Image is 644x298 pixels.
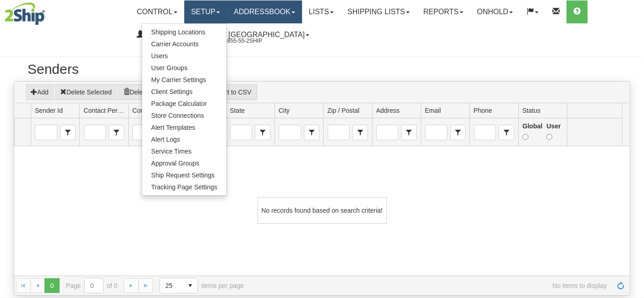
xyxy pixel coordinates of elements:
a: Shipping Locations [142,26,226,38]
td: filter cell [128,118,177,146]
span: select [255,125,270,140]
a: Users [142,50,226,62]
a: Ship Request Settings [142,169,226,181]
a: Approval Groups [142,157,226,169]
a: Setup [184,0,227,23]
span: Company [132,106,160,115]
span: select [353,125,368,140]
div: grid toolbar [14,82,630,103]
span: 25 [165,281,177,290]
input: Email [425,125,447,140]
a: Shipping lists [341,0,416,23]
span: Users [151,52,168,60]
a: Alert Logs [142,133,226,145]
span: Store Connections [151,112,204,119]
span: Page sizes drop down [160,278,198,293]
label: User [546,121,563,142]
td: filter cell [469,118,518,146]
span: City [279,106,290,115]
a: Alert Templates [142,121,226,133]
span: Client Settings [151,88,193,95]
span: City [304,125,319,140]
span: select [499,125,514,140]
span: 2044/Sleep Country [GEOGRAPHIC_DATA] [144,31,305,39]
span: No items to display [257,282,607,289]
span: Sender Id [35,106,63,115]
a: My Carrier Settings [142,74,226,86]
button: Export to CSV [198,84,258,100]
span: Contact Person [109,125,124,140]
span: Page 0 [44,278,59,293]
span: Zip / Postal [352,125,368,140]
td: filter cell [372,118,421,146]
button: Add [25,84,55,100]
span: Status [523,106,541,115]
input: Company [133,125,154,140]
td: filter cell [567,118,622,146]
span: select [304,125,319,140]
input: City [279,125,301,140]
span: My Carrier Settings [151,76,206,83]
span: Shipping Locations [151,28,205,36]
span: Page of 0 [66,278,118,293]
input: Zip / Postal [328,125,350,140]
span: Ship Request Settings [151,171,215,179]
a: Lists [302,0,341,23]
span: Carrier Accounts [151,40,198,48]
input: Sender Id [35,125,57,140]
a: Addressbook [227,0,302,23]
a: 2044/Sleep Country [GEOGRAPHIC_DATA] Support: 1-855-55-2SHIP [130,23,316,46]
input: Address [377,125,398,140]
img: logo2044.jpg [5,2,45,25]
span: State [230,106,245,115]
td: filter cell [275,118,323,146]
span: Contact Person [83,106,124,115]
span: select [61,125,75,140]
input: Contact Person [84,125,106,140]
label: Global [523,121,544,142]
td: filter cell [79,118,128,146]
a: Tracking Page Settings [142,181,226,193]
span: Sender Id [60,125,76,140]
span: Email [425,106,441,115]
td: filter cell [518,118,567,146]
a: Refresh [613,278,628,293]
span: Alert Logs [151,136,180,143]
span: items per page [160,278,244,293]
td: filter cell [31,118,79,146]
a: Reports [417,0,470,23]
span: Email [450,125,466,140]
a: Carrier Accounts [142,38,226,50]
span: Address [401,125,417,140]
button: Delete All [117,84,163,100]
td: filter cell [421,118,469,146]
span: select [109,125,124,140]
span: Package Calculator [151,100,207,107]
span: User Groups [151,64,187,72]
span: Service Times [151,148,192,155]
input: User [546,134,552,140]
input: Global [523,134,528,140]
a: Client Settings [142,86,226,98]
span: Phone [499,125,514,140]
span: Address [376,106,400,115]
a: OnHold [470,0,520,23]
div: No records found based on search criteria! [258,197,387,224]
a: Control [130,0,184,23]
span: Tracking Page Settings [151,183,217,191]
h2: Senders [28,61,616,77]
a: Service Times [142,145,226,157]
a: Package Calculator [142,98,226,110]
span: Zip / Postal [327,106,359,115]
input: State [231,125,252,140]
a: Store Connections [142,110,226,121]
input: Phone [474,125,496,140]
span: Alert Templates [151,124,195,131]
span: Approval Groups [151,160,199,167]
button: Delete Selected [54,84,118,100]
td: filter cell [226,118,274,146]
span: select [402,125,416,140]
span: State [255,125,270,140]
span: Phone [473,106,492,115]
td: filter cell [323,118,372,146]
